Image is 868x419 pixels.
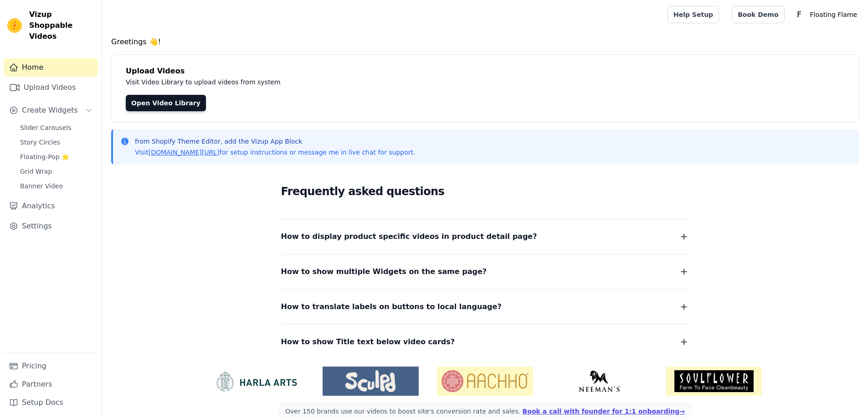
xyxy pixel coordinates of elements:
a: Book a call with founder for 1:1 onboarding [523,408,685,415]
a: Floating-Pop ⭐ [15,150,98,163]
text: F [797,10,801,19]
span: Story Circles [20,138,60,147]
a: Upload Videos [4,78,98,97]
a: Analytics [4,197,98,215]
a: Partners [4,375,98,393]
p: Visit Video Library to upload videos from system [126,77,534,88]
a: Pricing [4,357,98,375]
h4: Greetings 👋! [111,36,859,47]
a: Home [4,58,98,77]
a: Banner Video [15,180,98,192]
img: Vizup [7,18,22,33]
button: F Floating Flame [792,6,861,23]
a: [DOMAIN_NAME][URL] [149,149,220,156]
a: Book Demo [732,6,784,23]
img: HarlaArts [208,370,304,392]
img: Sculpd US [323,370,419,392]
p: from Shopify Theme Editor, add the Vizup App Block [135,137,415,146]
span: Banner Video [20,181,63,191]
span: How to show Title text below video cards? [281,336,455,348]
a: Settings [4,217,98,235]
img: Neeman's [551,370,647,392]
a: Setup Docs [4,393,98,412]
span: How to translate labels on buttons to local language? [281,300,502,313]
span: Grid Wrap [20,167,52,176]
a: Slider Carousels [15,121,98,134]
span: Vizup Shoppable Videos [29,9,94,42]
span: How to show multiple Widgets on the same page? [281,265,487,278]
h4: Upload Videos [126,66,844,77]
span: Floating-Pop ⭐ [20,152,69,161]
button: How to display product specific videos in product detail page? [281,230,689,243]
img: Aachho [437,367,533,396]
a: Help Setup [668,6,719,23]
button: Create Widgets [4,101,98,119]
button: How to translate labels on buttons to local language? [281,300,689,313]
p: Floating Flame [806,6,861,23]
p: Visit for setup instructions or message me in live chat for support. [135,148,415,157]
span: Create Widgets [22,105,78,116]
a: Story Circles [15,136,98,149]
button: How to show Title text below video cards? [281,336,689,348]
h2: Frequently asked questions [281,182,689,201]
span: Slider Carousels [20,123,72,132]
button: How to show multiple Widgets on the same page? [281,265,689,278]
img: Soulflower [666,367,762,396]
a: Open Video Library [126,95,206,111]
span: How to display product specific videos in product detail page? [281,230,537,243]
a: Grid Wrap [15,165,98,178]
